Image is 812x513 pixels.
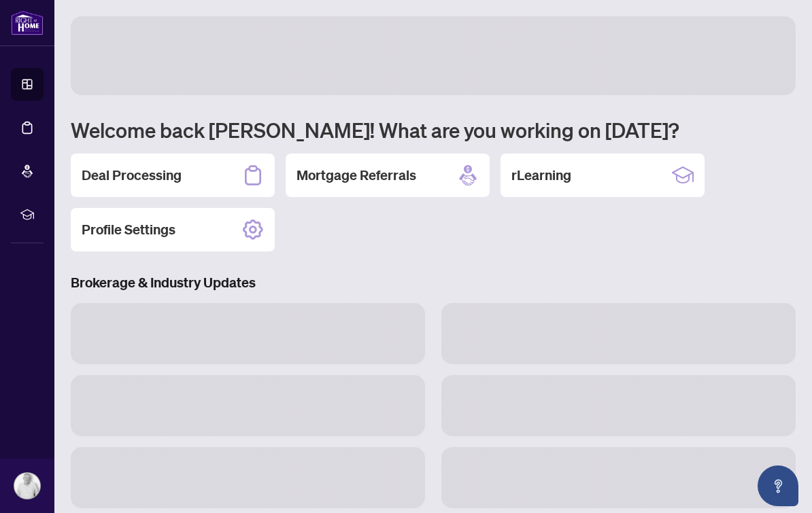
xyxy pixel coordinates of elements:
h2: Profile Settings [82,220,175,239]
h2: Mortgage Referrals [297,166,416,185]
h3: Brokerage & Industry Updates [71,273,796,292]
img: Profile Icon [14,473,40,499]
h1: Welcome back [PERSON_NAME]! What are you working on [DATE]? [71,117,796,143]
img: logo [11,10,44,35]
button: Open asap [758,465,798,506]
h2: rLearning [511,166,571,185]
h2: Deal Processing [82,166,182,185]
